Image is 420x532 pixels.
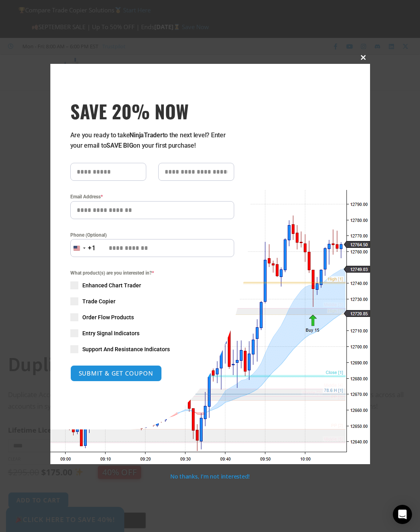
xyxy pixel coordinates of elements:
div: +1 [88,243,96,253]
strong: SAVE BIG [106,142,133,149]
button: SUBMIT & GET COUPON [70,365,162,382]
span: Enhanced Chart Trader [82,281,141,289]
label: Email Address [70,193,234,201]
span: Order Flow Products [82,313,134,321]
label: Trade Copier [70,297,234,305]
a: No thanks, I’m not interested! [170,473,250,480]
div: Open Intercom Messenger [393,505,412,524]
span: Support And Resistance Indicators [82,345,170,353]
strong: NinjaTrader [129,131,162,139]
button: Selected country [70,239,96,257]
h3: SAVE 20% NOW [70,100,234,122]
span: Trade Copier [82,297,115,305]
label: Phone (Optional) [70,231,234,239]
span: Entry Signal Indicators [82,329,139,337]
label: Entry Signal Indicators [70,329,234,337]
label: Order Flow Products [70,313,234,321]
label: Enhanced Chart Trader [70,281,234,289]
p: Are you ready to take to the next level? Enter your email to on your first purchase! [70,130,234,151]
span: What product(s) are you interested in? [70,269,234,277]
label: Support And Resistance Indicators [70,345,234,353]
